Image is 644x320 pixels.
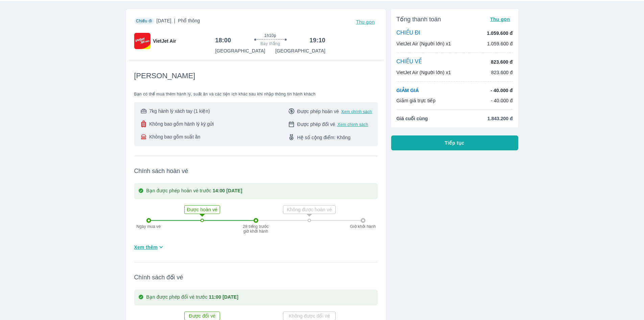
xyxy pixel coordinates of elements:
p: 28 tiếng trước giờ khởi hành [242,224,269,234]
p: VietJet Air (Người lớn) x1 [397,40,451,47]
p: Không được hoàn vé [284,206,335,213]
span: 1.843.200 đ [487,115,513,122]
p: Giảm giá trực tiếp [397,97,436,104]
span: Thu gọn [356,19,375,25]
strong: 14:00 [DATE] [213,188,242,193]
button: Xem chính sách [337,122,368,127]
span: Phổ thông [178,18,200,23]
button: Xem chính sách [341,109,372,114]
span: Không bao gồm hành lý ký gửi [149,121,214,127]
span: Được phép đổi vé [297,121,335,128]
span: | [174,18,175,23]
p: - 40.000 đ [491,97,513,104]
span: [DATE] [157,17,200,27]
p: Được hoàn vé [185,206,219,213]
p: Ngày mua vé [134,224,164,229]
p: Giờ khởi hành [348,224,378,229]
p: - 40.000 đ [491,87,512,94]
span: Chính sách đổi vé [134,273,378,281]
p: CHIỀU VỀ [397,58,422,66]
span: Hệ số cộng điểm: Không [297,134,351,141]
strong: 11:00 [DATE] [209,294,239,300]
p: Không được đổi vé [284,313,335,319]
span: Không bao gồm suất ăn [149,133,200,140]
button: Tiếp tục [391,135,518,150]
span: 1h10p [264,33,276,38]
span: Chính sách hoàn vé [134,167,378,175]
span: Chiều đi [136,19,152,23]
p: 823.600 đ [491,69,513,76]
p: GIẢM GIÁ [397,87,419,94]
span: Được phép hoàn vé [297,108,339,115]
p: 1.059.600 đ [487,30,512,37]
button: Xem thêm [132,241,168,253]
button: Thu gọn [487,15,513,24]
span: Giá cuối cùng [397,115,428,122]
span: VietJet Air [153,38,176,44]
span: Thu gọn [490,17,510,22]
span: Bay thẳng [261,41,280,46]
span: Xem thêm [134,244,158,251]
p: Được đổi vé [185,313,219,319]
p: 1.059.600 đ [487,40,513,47]
span: Tiếp tục [445,140,464,146]
button: Thu gọn [353,17,378,27]
p: CHIỀU ĐI [397,29,421,37]
p: Bạn được phép đổi vé trước [146,294,239,301]
p: [GEOGRAPHIC_DATA] [275,47,325,54]
span: 7kg hành lý xách tay (1 kiện) [149,108,210,114]
span: Bạn có thể mua thêm hành lý, suất ăn và các tiện ích khác sau khi nhập thông tin hành khách [134,91,378,97]
p: Bạn được phép hoàn vé trước [146,187,242,195]
p: VietJet Air (Người lớn) x1 [397,69,451,76]
span: Tổng thanh toán [397,15,441,23]
p: [GEOGRAPHIC_DATA] [215,47,265,54]
h6: 19:10 [310,36,326,44]
h6: 18:00 [215,36,231,44]
p: 823.600 đ [491,59,512,65]
span: [PERSON_NAME] [134,71,195,81]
